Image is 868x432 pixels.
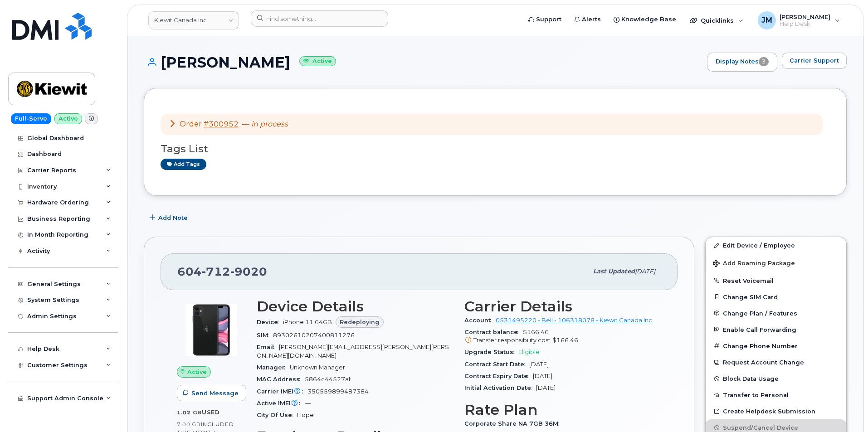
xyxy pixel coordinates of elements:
h3: Device Details [257,298,454,315]
span: Unknown Manager [290,364,345,371]
span: Add Roaming Package [713,260,795,268]
button: Reset Voicemail [706,272,846,289]
span: used [202,409,220,416]
span: Corporate Share NA 7GB 36M [464,420,563,427]
span: Hope [297,412,314,418]
span: Eligible [518,349,540,355]
a: Add tags [161,159,206,170]
span: $166.46 [464,329,661,345]
small: Active [299,56,336,67]
span: Last updated [593,268,635,275]
a: Create Helpdesk Submission [706,403,846,419]
span: City Of Use [257,412,297,418]
span: [DATE] [529,361,549,368]
span: Suspend/Cancel Device [723,424,798,431]
span: [PERSON_NAME][EMAIL_ADDRESS][PERSON_NAME][PERSON_NAME][DOMAIN_NAME] [257,344,449,359]
span: Upgrade Status [464,349,518,355]
button: Change Phone Number [706,338,846,354]
button: Enable Call Forwarding [706,321,846,338]
a: 0531495220 - Bell - 106318078 - Kiewit Canada Inc [496,317,652,324]
span: 3 [759,57,769,66]
span: Active [187,368,207,376]
span: Contract Expiry Date [464,373,533,379]
span: Carrier IMEI [257,388,307,395]
button: Carrier Support [782,53,847,69]
span: [DATE] [635,268,655,275]
span: SIM [257,332,273,339]
span: 5864c44527af [305,376,351,383]
span: Change Plan / Features [723,310,797,316]
span: — [305,400,311,407]
span: Initial Activation Date [464,384,536,391]
span: Manager [257,364,290,371]
button: Change SIM Card [706,289,846,305]
em: in process [251,120,288,128]
span: [DATE] [536,384,556,391]
button: Transfer to Personal [706,387,846,403]
button: Add Roaming Package [706,253,846,272]
span: Account [464,317,496,324]
button: Send Message [177,385,246,401]
span: 350559899487384 [307,388,369,395]
span: Redeploying [340,318,380,326]
span: Transfer responsibility cost [473,337,551,344]
span: Order [180,120,202,128]
a: #300952 [204,120,239,128]
span: Contract balance [464,329,523,335]
span: MAC Address [257,376,305,383]
button: Add Note [144,209,195,226]
span: Carrier Support [790,56,839,65]
span: 89302610207400811276 [273,332,355,339]
span: Enable Call Forwarding [723,326,796,333]
span: 712 [202,265,230,278]
h1: [PERSON_NAME] [144,54,702,70]
a: Display Notes3 [707,53,777,72]
iframe: Messenger Launcher [829,393,861,425]
span: Device [257,319,283,325]
span: 7.00 GB [177,421,201,427]
span: Send Message [191,389,239,398]
a: Edit Device / Employee [706,237,846,253]
button: Request Account Change [706,354,846,370]
span: iPhone 11 64GB [283,319,332,325]
img: iPhone_11.jpg [184,303,239,357]
span: Email [257,344,279,350]
span: $166.46 [552,337,578,344]
span: 1.02 GB [177,409,202,416]
span: [DATE] [533,373,552,379]
h3: Tags List [161,143,830,155]
span: — [242,120,288,128]
span: Add Note [158,214,188,222]
span: Active IMEI [257,400,305,407]
button: Change Plan / Features [706,305,846,321]
h3: Rate Plan [464,402,661,418]
span: 9020 [230,265,267,278]
span: Contract Start Date [464,361,529,368]
button: Block Data Usage [706,370,846,387]
h3: Carrier Details [464,298,661,315]
span: 604 [177,265,267,278]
